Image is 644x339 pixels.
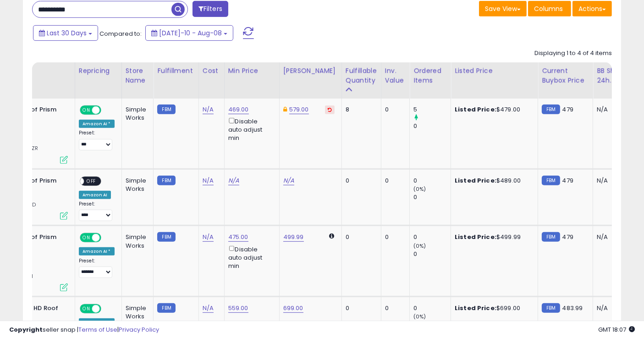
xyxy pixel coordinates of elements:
[203,233,214,242] a: N/A
[413,177,451,185] div: 0
[597,177,627,185] div: N/A
[81,305,92,313] span: ON
[126,304,147,329] div: Simple Works CA
[126,66,150,85] div: Store Name
[455,106,531,114] div: $479.00
[413,233,451,241] div: 0
[413,250,451,258] div: 0
[84,177,99,185] span: OFF
[346,66,377,85] div: Fulfillable Quantity
[455,233,531,241] div: $499.99
[534,49,612,58] div: Displaying 1 to 4 of 4 items
[99,29,142,38] span: Compared to:
[203,304,214,313] a: N/A
[455,304,496,312] b: Listed Price:
[385,106,402,114] div: 0
[328,107,332,112] i: Revert to store-level Dynamic Max Price
[346,304,374,312] div: 0
[413,66,447,85] div: Ordered Items
[542,232,560,242] small: FBM
[193,1,228,17] button: Filters
[228,116,272,142] div: Disable auto adjust min
[159,28,222,38] span: [DATE]-10 - Aug-08
[283,176,294,185] a: N/A
[79,258,115,278] div: Preset:
[455,66,534,76] div: Listed Price
[598,325,635,334] span: 2025-09-8 18:07 GMT
[79,130,115,150] div: Preset:
[100,305,115,313] span: OFF
[79,66,118,76] div: Repricing
[157,176,175,185] small: FBM
[542,66,589,85] div: Current Buybox Price
[455,177,531,185] div: $489.00
[562,304,583,312] span: 483.99
[346,106,374,114] div: 8
[455,233,496,241] b: Listed Price:
[79,120,115,128] div: Amazon AI *
[228,66,275,76] div: Min Price
[562,176,573,185] span: 479
[413,106,451,114] div: 5
[283,106,287,112] i: This overrides the store level Dynamic Max Price for this listing
[157,105,175,114] small: FBM
[203,105,214,114] a: N/A
[203,176,214,185] a: N/A
[157,232,175,242] small: FBM
[413,193,451,201] div: 0
[228,304,248,313] a: 559.00
[79,201,115,221] div: Preset:
[33,25,98,41] button: Last 30 Days
[79,191,111,199] div: Amazon AI
[572,1,612,17] button: Actions
[542,303,560,313] small: FBM
[81,234,92,242] span: ON
[47,28,87,38] span: Last 30 Days
[228,244,272,270] div: Disable auto adjust min
[528,1,571,17] button: Columns
[534,4,563,13] span: Columns
[413,122,451,130] div: 0
[100,106,115,114] span: OFF
[413,185,426,193] small: (0%)
[597,66,630,85] div: BB Share 24h.
[413,242,426,250] small: (0%)
[157,303,175,313] small: FBM
[79,247,115,256] div: Amazon AI *
[203,66,220,76] div: Cost
[385,233,402,241] div: 0
[9,326,159,334] div: seller snap | |
[413,304,451,312] div: 0
[597,106,627,114] div: N/A
[455,176,496,185] b: Listed Price:
[228,233,248,242] a: 475.00
[562,105,573,114] span: 479
[597,233,627,241] div: N/A
[100,234,115,242] span: OFF
[126,177,147,193] div: Simple Works
[145,25,233,41] button: [DATE]-10 - Aug-08
[289,105,309,114] a: 579.00
[283,233,304,242] a: 499.99
[9,325,43,334] strong: Copyright
[385,304,402,312] div: 0
[157,66,194,76] div: Fulfillment
[126,106,147,122] div: Simple Works
[228,176,239,185] a: N/A
[81,106,92,114] span: ON
[479,1,527,17] button: Save View
[455,304,531,312] div: $699.00
[228,105,249,114] a: 469.00
[562,233,573,241] span: 479
[78,325,117,334] a: Terms of Use
[597,304,627,312] div: N/A
[283,66,338,76] div: [PERSON_NAME]
[283,304,303,313] a: 699.00
[385,66,406,85] div: Inv. value
[346,177,374,185] div: 0
[126,233,147,250] div: Simple Works
[542,176,560,185] small: FBM
[346,233,374,241] div: 0
[119,325,159,334] a: Privacy Policy
[385,177,402,185] div: 0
